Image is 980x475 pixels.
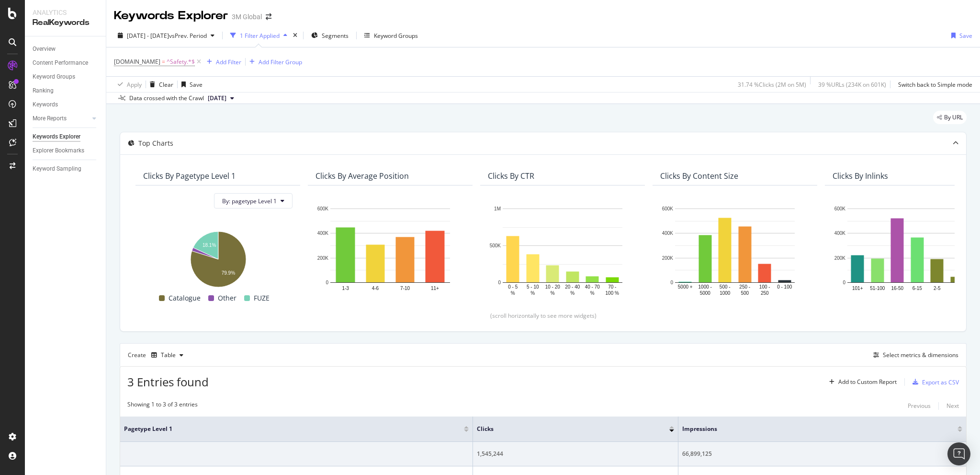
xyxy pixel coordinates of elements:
div: Previous [908,402,931,410]
text: 0 - 5 [508,284,518,290]
div: Overview [33,44,56,54]
button: [DATE] [204,93,238,104]
a: More Reports [33,114,90,124]
span: vs Prev. Period [169,32,207,40]
text: 5 - 10 [527,284,539,290]
svg: A chart. [315,204,465,297]
text: 500 - [720,284,731,290]
text: 600K [317,206,329,211]
a: Keywords [33,100,99,110]
text: 250 [761,290,769,296]
div: Content Performance [33,58,88,68]
div: Keyword Groups [33,72,75,82]
text: 10 - 20 [545,284,561,290]
text: 6-15 [912,286,922,291]
span: 2024 Jul. 21st [208,94,226,103]
div: Open Intercom Messenger [947,442,970,465]
text: % [551,290,555,296]
button: Previous [908,400,931,412]
text: 20 - 40 [565,284,580,290]
div: Ranking [33,86,54,96]
text: 7-10 [400,286,410,291]
span: [DATE] - [DATE] [127,32,169,40]
div: Clicks By CTR [488,171,534,181]
text: 600K [662,206,674,211]
div: Clicks By Content Size [660,171,738,181]
text: 400K [662,231,674,236]
button: Switch back to Simple mode [894,77,972,92]
text: % [590,290,595,296]
div: 3M Global [232,12,262,22]
text: 500 [741,290,749,296]
text: 5000 + [678,284,693,290]
span: 3 Entries found [127,374,209,390]
button: By: pagetype Level 1 [214,193,293,209]
div: Clicks By pagetype Level 1 [143,171,236,181]
text: 18.1% [203,243,216,248]
text: 4-6 [372,286,379,291]
svg: A chart. [488,204,637,297]
div: arrow-right-arrow-left [266,13,271,20]
span: Catalogue [169,292,201,304]
a: Keyword Sampling [33,164,99,174]
text: 79.9% [222,270,235,276]
div: Export as CSV [922,378,959,386]
button: [DATE] - [DATE]vsPrev. Period [114,28,218,43]
text: 101+ [852,286,863,291]
text: 200K [317,255,329,261]
div: Table [161,352,176,358]
span: Clicks [477,425,655,433]
text: 0 [498,280,501,285]
span: ^Safety.*$ [167,55,195,69]
text: 16-50 [891,286,903,291]
text: 0 [843,280,845,285]
button: Save [178,77,203,92]
span: [DOMAIN_NAME] [114,58,160,66]
a: Keywords Explorer [33,132,99,142]
text: 100 - [759,284,770,290]
div: Switch back to Simple mode [898,81,972,89]
a: Keyword Groups [33,72,99,82]
span: Impressions [682,425,943,433]
div: Keywords Explorer [114,8,228,24]
div: Keywords [33,100,58,110]
div: 1 Filter Applied [240,32,280,40]
text: 51-100 [870,286,885,291]
div: 66,899,125 [682,450,962,458]
svg: A chart. [660,204,810,297]
div: Apply [127,81,142,89]
text: 200K [834,255,846,261]
div: A chart. [143,227,293,289]
span: Other [218,292,237,304]
button: Next [946,400,959,412]
text: % [511,290,515,296]
span: pagetype Level 1 [124,425,450,433]
text: 2-5 [934,286,941,291]
button: Select metrics & dimensions [869,349,958,361]
button: Add to Custom Report [825,374,897,390]
text: 5000 [700,290,711,296]
div: Keywords Explorer [33,132,80,142]
div: (scroll horizontally to see more widgets) [132,312,955,320]
div: times [291,31,299,40]
text: 1M [494,206,501,211]
text: % [570,290,574,296]
div: RealKeywords [33,17,98,28]
div: Clicks By Average Position [315,171,409,181]
button: Clear [146,77,173,92]
a: Content Performance [33,58,99,68]
text: % [530,290,535,296]
div: Save [190,81,203,89]
div: 31.74 % Clicks ( 2M on 5M ) [738,81,806,89]
div: Analytics [33,8,98,17]
button: Add Filter [203,56,241,68]
text: 70 - [608,284,616,290]
a: Overview [33,44,99,54]
text: 0 [670,280,673,285]
a: Ranking [33,86,99,96]
text: 400K [834,231,846,236]
div: Clicks By Inlinks [833,171,888,181]
div: 39 % URLs ( 234K on 601K ) [818,81,886,89]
